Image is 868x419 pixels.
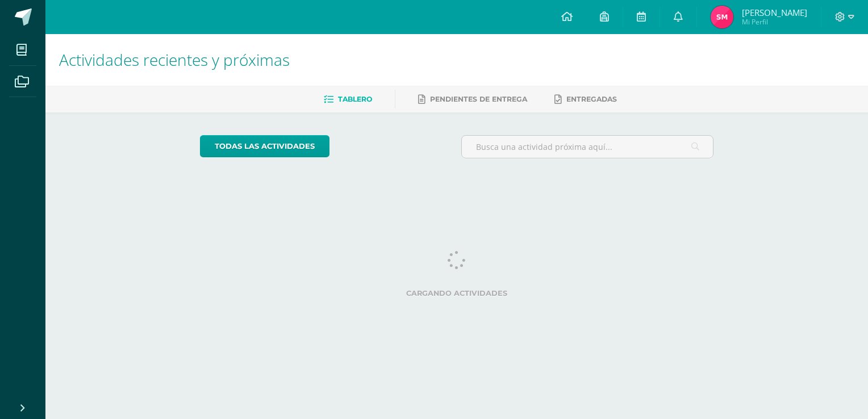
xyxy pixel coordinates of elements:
[200,289,714,298] label: Cargando actividades
[742,7,807,18] span: [PERSON_NAME]
[430,95,527,103] span: Pendientes de entrega
[711,6,733,28] img: c7d2b792de1443581096360968678093.png
[566,95,617,103] span: Entregadas
[324,90,372,108] a: Tablero
[462,136,713,158] input: Busca una actividad próxima aquí...
[554,90,617,108] a: Entregadas
[59,49,290,70] span: Actividades recientes y próximas
[338,95,372,103] span: Tablero
[418,90,527,108] a: Pendientes de entrega
[200,135,329,157] a: todas las Actividades
[742,17,807,27] span: Mi Perfil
